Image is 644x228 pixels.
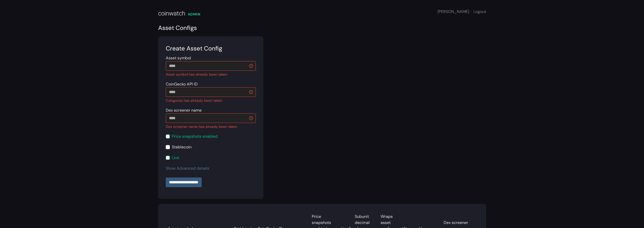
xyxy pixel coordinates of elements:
[473,9,486,14] a: Logout
[470,9,471,14] span: ·
[172,133,218,139] label: Price snapshots enabled
[166,124,256,129] div: Dex screener name has already been taken
[166,55,191,61] label: Asset symbol
[158,9,185,18] div: coinwatch
[188,12,200,17] div: ADMIN
[166,81,198,87] label: CoinGecko API ID
[158,23,486,32] div: Asset Configs
[166,98,256,103] div: Coingecko has already been taken
[166,107,202,113] label: Dex screener name
[166,72,256,77] div: Asset symbol has already been taken
[172,144,192,150] label: Stablecoin
[166,44,256,53] div: Create Asset Config
[172,155,179,161] label: Live
[166,166,209,171] a: Show Advanced details
[438,9,486,15] div: [PERSON_NAME]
